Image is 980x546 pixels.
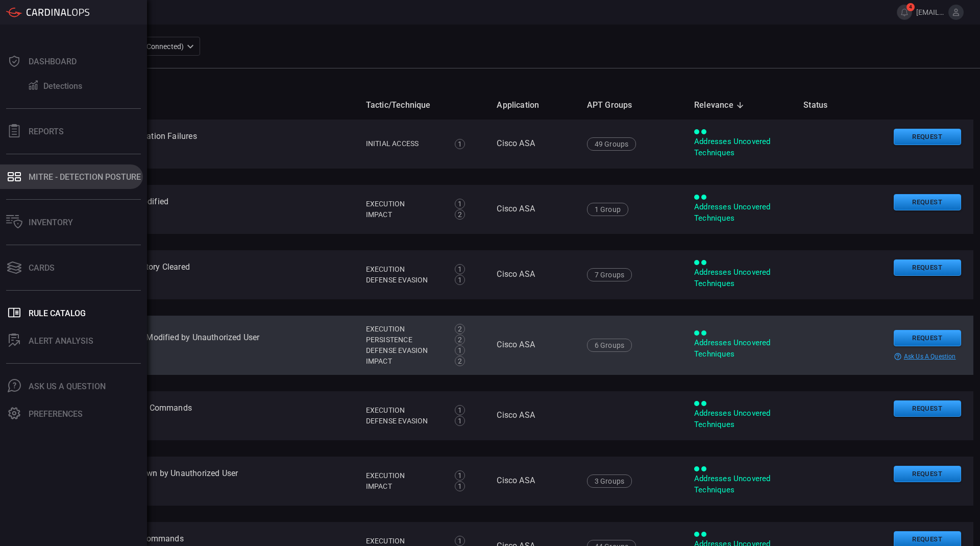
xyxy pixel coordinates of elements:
button: Request [894,400,961,417]
td: Cisco ASA - Crypto Related Commands [41,391,358,440]
th: APT Groups [579,90,686,120]
button: Request [894,129,961,146]
td: Cisco ASA [488,185,578,234]
div: 1 [455,199,465,209]
div: 1 [455,345,465,355]
button: Request [894,259,961,276]
div: 1 [455,470,465,481]
td: Cisco ASA [488,391,578,440]
div: Defense Evasion [366,416,444,426]
div: 2 [455,324,465,334]
div: 7 Groups [587,268,632,281]
div: 6 Groups [587,339,632,352]
th: Tactic/Technique [358,90,489,120]
div: 1 [455,405,465,415]
div: MITRE - Detection Posture [29,172,141,182]
div: 1 [455,264,465,274]
div: 2 [455,335,465,345]
div: Impact [366,481,444,492]
div: 1 [455,275,465,285]
div: Execution [366,405,444,416]
td: Cisco ASA - Configuration Modified by Unauthorized User [41,316,358,375]
div: Execution [366,470,444,481]
td: Cisco ASA - Device Shutdown by Unauthorized User [41,457,358,506]
button: Request [894,466,961,483]
td: Cisco ASA [488,120,578,169]
div: Addresses Uncovered Techniques [694,338,787,360]
div: ALERT ANALYSIS [29,336,93,346]
span: Relevance [694,99,747,111]
div: 2 [455,356,465,366]
div: Defense Evasion [366,345,444,356]
div: Preferences [29,409,83,419]
div: Execution [366,199,444,209]
button: 4 [897,5,912,20]
div: 1 [455,416,465,426]
div: Addresses Uncovered Techniques [694,408,787,430]
span: Status [803,99,841,111]
div: Impact [366,356,444,367]
div: 1 [455,139,465,149]
div: Cards [29,263,55,273]
td: Cisco ASA - BGP Authentication Failures [41,120,358,169]
div: Addresses Uncovered Techniques [694,136,787,158]
div: Impact [366,209,444,220]
div: Addresses Uncovered Techniques [694,202,787,224]
div: Rule Catalog [29,308,86,318]
div: Detections [43,81,82,91]
td: Cisco ASA - Boot Mode Modified [41,185,358,234]
div: 1 [455,536,465,546]
div: Initial Access [366,138,444,149]
div: Addresses Uncovered Techniques [694,267,787,289]
div: Reports [29,127,64,136]
div: 2 [455,209,465,220]
div: 1 [455,481,465,491]
button: Request [894,330,961,347]
td: Cisco ASA - Command History Cleared [41,250,358,299]
div: Inventory [29,218,73,227]
div: Execution [366,324,444,335]
span: 4 [906,3,915,11]
td: Cisco ASA [488,250,578,299]
div: 3 Groups [587,474,632,488]
div: Dashboard [29,57,77,66]
div: 1 Group [587,203,628,216]
div: ask us a question [894,352,965,361]
span: Application [497,99,552,111]
div: Ask Us A Question [29,382,106,391]
div: Addresses Uncovered Techniques [694,473,787,495]
td: Cisco ASA [488,316,578,375]
span: [EMAIL_ADDRESS][DOMAIN_NAME] [916,8,944,16]
div: Execution [366,264,444,275]
td: Cisco ASA [488,457,578,506]
div: 49 Groups [587,137,636,151]
div: Persistence [366,335,444,345]
div: Defense Evasion [366,275,444,286]
button: Request [894,194,961,211]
